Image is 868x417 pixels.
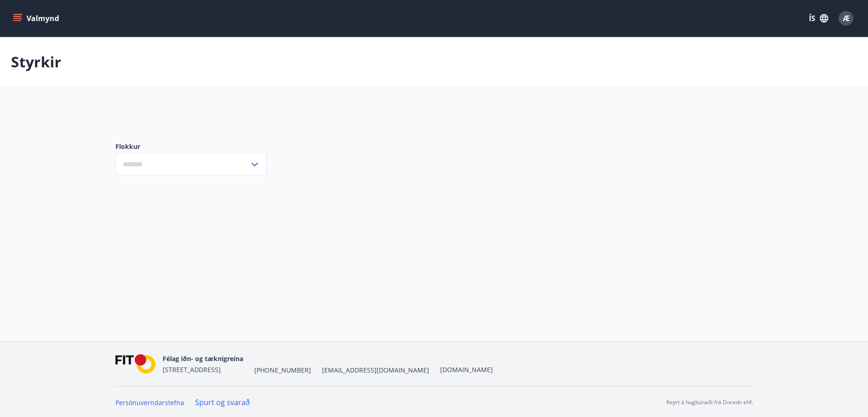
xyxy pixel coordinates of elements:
[163,354,243,363] span: Félag iðn- og tæknigreina
[322,366,429,375] span: [EMAIL_ADDRESS][DOMAIN_NAME]
[163,365,221,374] span: [STREET_ADDRESS]
[804,10,833,27] button: ÍS
[666,398,753,406] p: Keyrt á hugbúnaði frá Dorado ehf.
[11,10,63,27] button: menu
[11,52,61,72] p: Styrkir
[115,354,156,374] img: FPQVkF9lTnNbbaRSFyT17YYeljoOGk5m51IhT0bO.png
[195,397,250,407] a: Spurt og svarað
[440,365,493,374] a: [DOMAIN_NAME]
[254,366,311,375] span: [PHONE_NUMBER]
[843,13,850,23] span: Æ
[835,7,857,29] button: Æ
[115,142,267,151] label: Flokkur
[115,398,184,407] a: Persónuverndarstefna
